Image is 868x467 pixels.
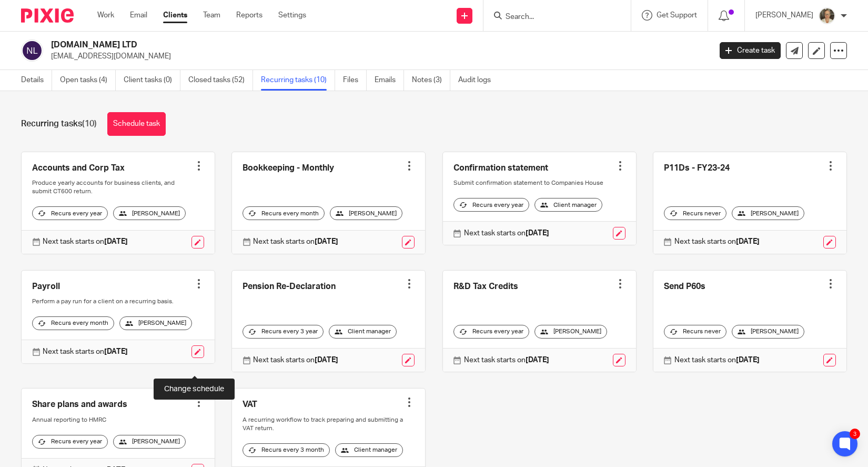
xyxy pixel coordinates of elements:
[163,10,187,21] a: Clients
[253,236,338,247] p: Next task starts on
[32,316,114,330] div: Recurs every month
[375,70,404,91] a: Emails
[315,238,338,245] strong: [DATE]
[32,206,108,220] div: Recurs every year
[253,355,338,365] p: Next task starts on
[236,10,263,21] a: Reports
[732,325,804,339] div: [PERSON_NAME]
[504,13,599,22] input: Search
[674,355,760,365] p: Next task starts on
[534,325,607,339] div: [PERSON_NAME]
[43,346,128,357] p: Next task starts on
[458,70,499,91] a: Audit logs
[329,325,397,339] div: Client manager
[464,228,549,239] p: Next task starts on
[819,7,835,24] img: Pete%20with%20glasses.jpg
[51,51,704,62] p: [EMAIL_ADDRESS][DOMAIN_NAME]
[82,120,97,128] span: (10)
[21,70,52,91] a: Details
[315,356,338,364] strong: [DATE]
[850,429,860,439] div: 3
[453,325,529,339] div: Recurs every year
[732,206,804,220] div: [PERSON_NAME]
[21,8,74,23] img: Pixie
[21,39,43,62] img: svg%3E
[664,325,726,339] div: Recurs never
[664,206,726,220] div: Recurs never
[243,206,325,220] div: Recurs every month
[21,118,97,130] h1: Recurring tasks
[720,42,781,59] a: Create task
[188,70,253,91] a: Closed tasks (52)
[32,435,108,449] div: Recurs every year
[657,12,697,19] span: Get Support
[330,206,402,220] div: [PERSON_NAME]
[755,10,813,21] p: [PERSON_NAME]
[124,70,180,91] a: Client tasks (0)
[119,316,192,330] div: [PERSON_NAME]
[464,355,549,365] p: Next task starts on
[335,443,403,457] div: Client manager
[203,10,220,21] a: Team
[43,236,128,247] p: Next task starts on
[243,443,330,457] div: Recurs every 3 month
[107,112,166,136] a: Schedule task
[453,198,529,212] div: Recurs every year
[526,356,549,364] strong: [DATE]
[60,70,116,91] a: Open tasks (4)
[243,325,324,339] div: Recurs every 3 year
[736,238,760,245] strong: [DATE]
[104,348,128,355] strong: [DATE]
[51,39,573,51] h2: [DOMAIN_NAME] LTD
[130,10,147,21] a: Email
[343,70,367,91] a: Files
[412,70,450,91] a: Notes (3)
[97,10,114,21] a: Work
[674,236,760,247] p: Next task starts on
[261,70,335,91] a: Recurring tasks (10)
[113,206,186,220] div: [PERSON_NAME]
[736,356,760,364] strong: [DATE]
[104,238,128,245] strong: [DATE]
[113,435,186,449] div: [PERSON_NAME]
[278,10,306,21] a: Settings
[526,230,549,237] strong: [DATE]
[534,198,602,212] div: Client manager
